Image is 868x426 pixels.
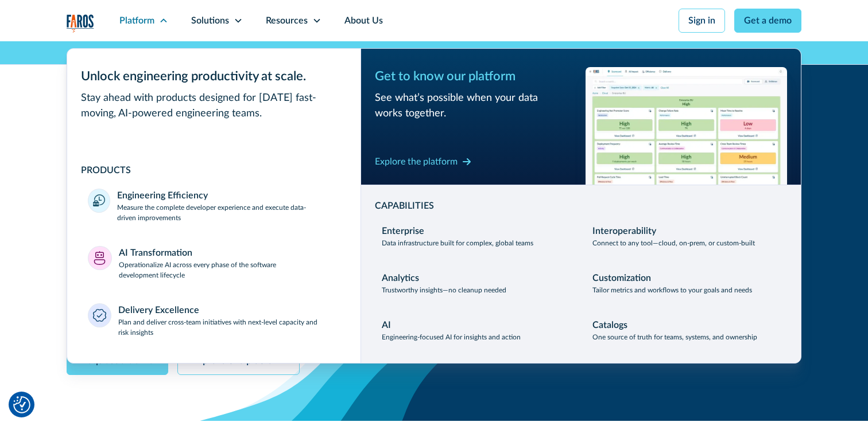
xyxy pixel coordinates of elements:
[734,9,801,33] a: Get a demo
[67,14,94,32] a: home
[81,296,347,345] a: Delivery ExcellencePlan and deliver cross-team initiatives with next-level capacity and risk insi...
[586,311,787,349] a: CatalogsOne source of truth for teams, systems, and ownership
[67,14,94,32] img: Logo of the analytics and reporting company Faros.
[586,67,787,185] img: Workflow productivity trends heatmap chart
[266,14,308,28] div: Resources
[375,91,576,122] div: See what’s possible when your data works together.
[117,189,208,202] div: Engineering Efficiency
[375,155,458,169] div: Explore the platform
[118,303,199,317] div: Delivery Excellence
[375,153,471,171] a: Explore the platform
[592,332,757,342] p: One source of truth for teams, systems, and ownership
[382,332,521,342] p: Engineering-focused AI for insights and action
[13,396,30,413] button: Cookie Settings
[81,182,347,230] a: Engineering EfficiencyMeasure the complete developer experience and execute data-driven improvements
[382,238,533,248] p: Data infrastructure built for complex, global teams
[382,271,419,285] div: Analytics
[375,311,576,349] a: AIEngineering-focused AI for insights and action
[81,67,347,86] div: Unlock engineering productivity at scale.
[382,285,506,295] p: Trustworthy insights—no cleanup needed
[81,91,347,122] div: Stay ahead with products designed for [DATE] fast-moving, AI-powered engineering teams.
[119,14,154,28] div: Platform
[586,217,787,255] a: InteroperabilityConnect to any tool—cloud, on-prem, or custom-built
[119,246,192,260] div: AI Transformation
[592,285,752,295] p: Tailor metrics and workflows to your goals and needs
[375,199,787,213] div: CAPABILITIES
[592,238,755,248] p: Connect to any tool—cloud, on-prem, or custom-built
[67,41,801,364] nav: Platform
[592,224,656,238] div: Interoperability
[375,264,576,302] a: AnalyticsTrustworthy insights—no cleanup needed
[679,9,725,33] a: Sign in
[375,67,576,86] div: Get to know our platform
[382,318,391,332] div: AI
[118,317,340,338] p: Plan and deliver cross-team initiatives with next-level capacity and risk insights
[13,396,30,413] img: Revisit consent button
[191,14,229,28] div: Solutions
[586,264,787,302] a: CustomizationTailor metrics and workflows to your goals and needs
[119,260,340,280] p: Operationalize AI across every phase of the software development lifecycle
[592,271,651,285] div: Customization
[592,318,627,332] div: Catalogs
[117,202,340,223] p: Measure the complete developer experience and execute data-driven improvements
[81,239,347,287] a: AI TransformationOperationalize AI across every phase of the software development lifecycle
[375,217,576,255] a: EnterpriseData infrastructure built for complex, global teams
[382,224,424,238] div: Enterprise
[81,163,347,177] div: PRODUCTS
